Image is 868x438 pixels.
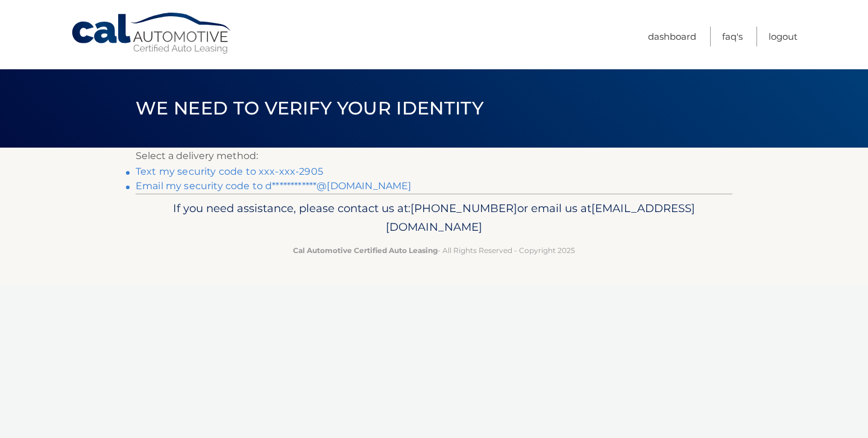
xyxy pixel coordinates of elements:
[143,244,725,257] p: - All Rights Reserved - Copyright 2025
[293,246,438,255] strong: Cal Automotive Certified Auto Leasing
[722,27,743,46] a: FAQ's
[143,199,725,237] p: If you need assistance, please contact us at: or email us at
[136,97,483,119] span: We need to verify your identity
[648,27,696,46] a: Dashboard
[136,148,732,164] p: Select a delivery method:
[136,166,323,177] a: Text my security code to xxx-xxx-2905
[71,12,233,55] a: Cal Automotive
[410,201,517,215] span: [PHONE_NUMBER]
[769,27,797,46] a: Logout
